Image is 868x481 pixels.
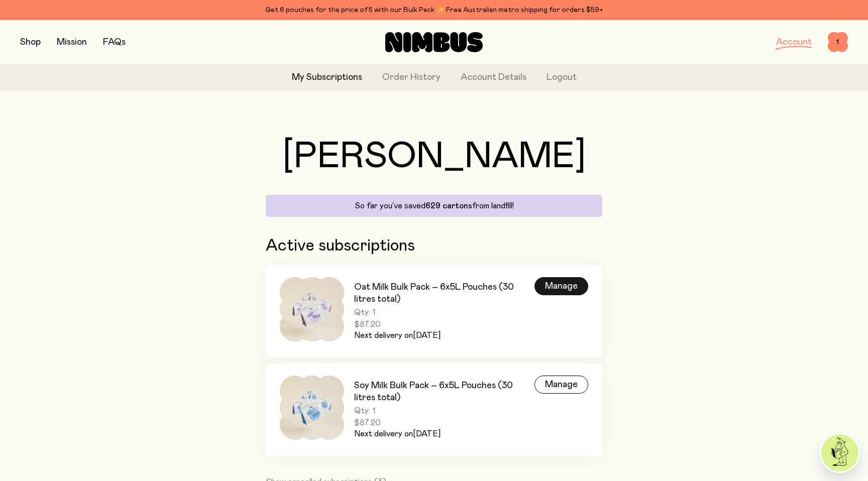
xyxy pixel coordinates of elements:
[354,418,534,428] span: $87.20
[354,307,534,317] span: Qty: 1
[425,202,472,210] span: 629 cartons
[828,32,848,52] button: 1
[354,428,534,440] p: Next delivery on
[354,319,534,329] span: $87.20
[354,406,534,416] span: Qty: 1
[266,364,602,456] a: Soy Milk Bulk Pack – 6x5L Pouches (30 litres total)Qty: 1$87.20Next delivery on[DATE]Manage
[20,4,848,16] div: Get 6 pouches for the price of 5 with our Bulk Pack ✨ Free Australian metro shipping for orders $59+
[354,281,534,305] h3: Oat Milk Bulk Pack – 6x5L Pouches (30 litres total)
[821,434,858,471] img: agent
[266,237,602,255] h2: Active subscriptions
[413,331,441,339] span: [DATE]
[354,380,534,404] h3: Soy Milk Bulk Pack – 6x5L Pouches (30 litres total)
[57,38,87,47] a: Mission
[354,329,534,341] p: Next delivery on
[103,38,126,47] a: FAQs
[266,139,602,175] h1: [PERSON_NAME]
[534,376,588,394] div: Manage
[461,71,526,84] a: Account Details
[776,38,812,47] a: Account
[534,277,588,295] div: Manage
[382,71,441,84] a: Order History
[266,265,602,357] a: Oat Milk Bulk Pack – 6x5L Pouches (30 litres total)Qty: 1$87.20Next delivery on[DATE]Manage
[547,71,577,84] button: Logout
[292,71,362,84] a: My Subscriptions
[272,201,596,211] p: So far you’ve saved from landfill!
[413,430,441,438] span: [DATE]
